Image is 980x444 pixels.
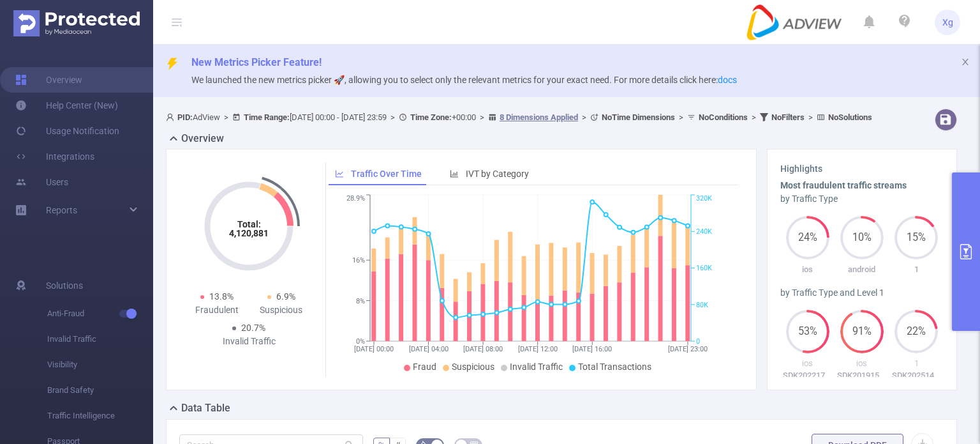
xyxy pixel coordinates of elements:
[181,131,224,146] h2: Overview
[780,162,944,176] h3: Highlights
[805,112,817,122] span: >
[237,219,261,229] tspan: Total:
[249,303,313,317] div: Suspicious
[500,112,578,122] u: 8 Dimensions Applied
[47,352,153,378] span: Visibility
[346,195,365,203] tspan: 28.9%
[889,357,944,370] p: 1
[780,369,835,382] p: SDK20221712050410xhhnonnqqwbv3yi
[780,192,944,206] div: by Traffic Type
[895,233,938,243] span: 15%
[356,337,365,346] tspan: 0%
[47,403,153,429] span: Traffic Intelligence
[889,369,944,382] p: SDK20251418020317oc3ce06vlcj3wya
[572,345,612,353] tspan: [DATE] 16:00
[840,233,884,243] span: 10%
[696,227,712,236] tspan: 240K
[780,180,907,190] b: Most fraudulent traffic streams
[602,112,675,122] b: No Time Dimensions
[13,10,140,36] img: Protected Media
[780,357,835,370] p: ios
[696,301,708,309] tspan: 80K
[177,112,193,122] b: PID:
[699,112,748,122] b: No Conditions
[229,228,269,238] tspan: 4,120,881
[217,335,281,348] div: Invalid Traffic
[668,345,708,353] tspan: [DATE] 23:00
[184,303,249,317] div: Fraudulent
[47,326,153,352] span: Invalid Traffic
[46,273,83,298] span: Solutions
[961,57,970,66] i: icon: close
[209,291,234,302] span: 13.8%
[244,112,290,122] b: Time Range:
[518,345,558,353] tspan: [DATE] 12:00
[47,378,153,403] span: Brand Safety
[15,169,68,195] a: Users
[578,112,590,122] span: >
[578,362,651,372] span: Total Transactions
[352,256,365,264] tspan: 16%
[828,112,872,122] b: No Solutions
[181,401,230,416] h2: Data Table
[276,291,295,302] span: 6.9%
[166,57,179,70] i: icon: thunderbolt
[889,263,944,276] p: 1
[466,169,529,179] span: IVT by Category
[463,345,503,353] tspan: [DATE] 08:00
[771,112,805,122] b: No Filters
[191,75,737,85] span: We launched the new metrics picker 🚀, allowing you to select only the relevant metrics for your e...
[166,112,872,122] span: AdView [DATE] 00:00 - [DATE] 23:59 +00:00
[409,345,449,353] tspan: [DATE] 04:00
[835,369,889,382] p: SDK20191502031207ytkmlsj1te7pdvj
[450,169,459,178] i: icon: bar-chart
[46,197,77,223] a: Reports
[835,357,889,370] p: ios
[961,55,970,69] button: icon: close
[835,263,889,276] p: android
[696,195,712,203] tspan: 320K
[410,112,452,122] b: Time Zone:
[675,112,687,122] span: >
[696,264,712,273] tspan: 160K
[46,205,77,215] span: Reports
[780,263,835,276] p: ios
[718,75,737,85] a: docs
[696,337,700,346] tspan: 0
[47,301,153,326] span: Anti-Fraud
[241,323,265,333] span: 20.7%
[351,169,422,179] span: Traffic Over Time
[15,93,118,118] a: Help Center (New)
[786,326,829,337] span: 53%
[354,345,394,353] tspan: [DATE] 00:00
[452,362,494,372] span: Suspicious
[387,112,399,122] span: >
[15,67,82,93] a: Overview
[356,297,365,305] tspan: 8%
[166,113,177,121] i: icon: user
[191,56,322,68] span: New Metrics Picker Feature!
[510,362,563,372] span: Invalid Traffic
[780,286,944,300] div: by Traffic Type and Level 1
[748,112,760,122] span: >
[413,362,436,372] span: Fraud
[895,326,938,337] span: 22%
[220,112,232,122] span: >
[476,112,488,122] span: >
[15,144,94,169] a: Integrations
[335,169,344,178] i: icon: line-chart
[942,10,953,35] span: Xg
[786,233,829,243] span: 24%
[840,326,884,337] span: 91%
[15,118,119,144] a: Usage Notification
